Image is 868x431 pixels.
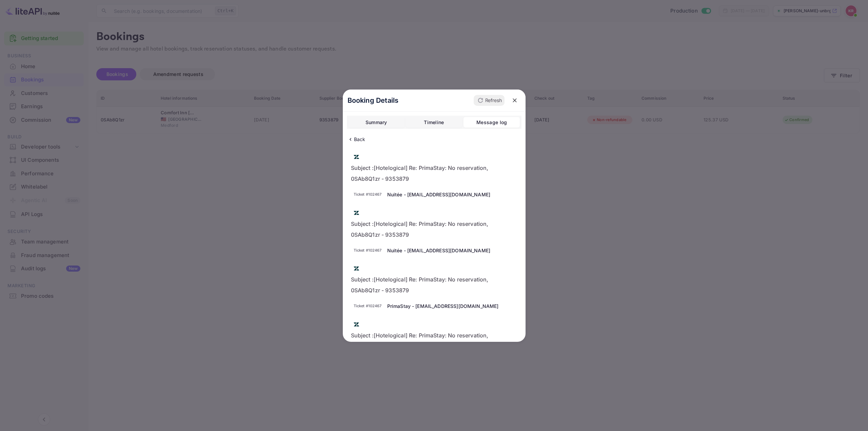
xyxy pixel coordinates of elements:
[354,303,382,309] p: Ticket #102467
[366,118,387,126] div: Summary
[509,94,521,106] button: close
[348,117,405,128] button: Summary
[404,191,491,198] p: - [EMAIL_ADDRESS][DOMAIN_NAME]
[387,247,402,254] p: Nuitée
[474,95,505,106] button: Refresh
[485,97,502,104] p: Refresh
[351,330,517,352] p: Subject : [Hotelogical] Re: PrimaStay: No reservation, 0SAb8Q1zr - 9353879
[412,302,499,310] p: - [EMAIL_ADDRESS][DOMAIN_NAME]
[463,117,520,128] button: Message log
[351,263,362,274] img: AwvSTEc2VUhQAAAAAElFTkSuQmCC
[351,152,362,162] img: AwvSTEc2VUhQAAAAAElFTkSuQmCC
[424,118,444,126] div: Timeline
[387,191,402,198] p: Nuitée
[351,218,517,240] p: Subject : [Hotelogical] Re: PrimaStay: No reservation, 0SAb8Q1zr - 9353879
[354,248,382,253] p: Ticket #102467
[351,208,362,218] img: AwvSTEc2VUhQAAAAAElFTkSuQmCC
[406,117,462,128] button: Timeline
[476,118,507,126] div: Message log
[351,274,517,296] p: Subject : [Hotelogical] Re: PrimaStay: No reservation, 0SAb8Q1zr - 9353879
[354,136,366,143] p: Back
[351,319,362,330] img: AwvSTEc2VUhQAAAAAElFTkSuQmCC
[348,95,399,105] p: Booking Details
[387,302,411,310] p: PrimaStay
[351,162,517,184] p: Subject : [Hotelogical] Re: PrimaStay: No reservation, 0SAb8Q1zr - 9353879
[404,247,491,254] p: - [EMAIL_ADDRESS][DOMAIN_NAME]
[354,192,382,197] p: Ticket #102467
